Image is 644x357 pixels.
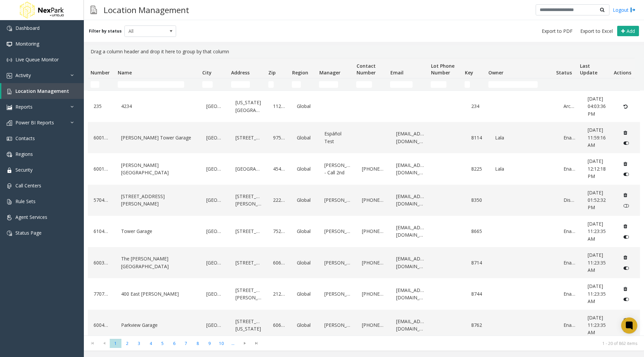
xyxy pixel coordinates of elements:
[617,26,639,37] button: Add
[578,26,615,36] button: Export to Excel
[15,119,54,126] span: Power BI Reports
[295,195,315,205] div: Global
[360,226,386,237] div: [PHONE_NUMBER]
[488,69,503,76] span: Owner
[470,289,485,299] div: 8744
[486,78,553,91] td: Owner Filter
[91,69,110,76] span: Number
[15,88,69,94] span: Location Management
[428,78,462,91] td: Lot Phone Number Filter
[15,41,39,47] span: Monitoring
[119,320,197,331] div: Parkview Garage
[588,283,606,304] span: [DATE] 11:23:35 AM
[620,127,631,138] button: Delete
[470,132,485,143] div: 8114
[205,164,226,174] div: [GEOGRAPHIC_DATA]
[121,339,133,348] span: Page 2
[588,189,606,211] span: [DATE] 01:52:32 PM
[394,316,427,335] div: [EMAIL_ADDRESS][DOMAIN_NAME]
[119,289,197,299] div: 400 East [PERSON_NAME]
[92,132,111,143] div: 60012811
[292,69,308,76] span: Region
[577,78,611,91] td: Last Update Filter
[611,78,635,91] td: Actions Filter
[234,257,263,268] div: [STREET_ADDRESS]
[323,195,352,205] div: [PERSON_NAME]
[100,2,193,18] h3: Location Management
[620,159,631,169] button: Delete
[234,97,263,116] div: [US_STATE][GEOGRAPHIC_DATA]
[630,6,636,13] img: logout
[7,199,12,204] img: 'icon'
[119,191,197,210] div: [STREET_ADDRESS][PERSON_NAME]
[553,78,577,91] td: Status Filter
[7,136,12,141] img: 'icon'
[119,160,197,178] div: [PERSON_NAME][GEOGRAPHIC_DATA]
[470,164,485,174] div: 8225
[205,132,226,143] div: [GEOGRAPHIC_DATA]
[356,81,372,88] input: Contact Number Filter
[295,257,315,268] div: Global
[295,289,315,299] div: Global
[319,69,340,76] span: Manager
[119,132,197,143] div: [PERSON_NAME] Tower Garage
[271,320,287,331] div: 60611
[88,45,640,58] div: Drag a column header and drop it here to group by that column
[620,315,631,325] button: Delete
[91,81,99,88] input: Number Filter
[92,195,111,205] div: 570426
[588,158,606,179] span: [DATE] 12:12:18 PM
[360,320,386,331] div: [PHONE_NUMBER]
[1,83,84,99] a: Location Management
[354,78,387,91] td: Contact Number Filter
[234,285,263,303] div: [STREET_ADDRESS][PERSON_NAME]
[271,164,287,174] div: 454321
[205,195,226,205] div: [GEOGRAPHIC_DATA]
[553,58,577,78] th: Status
[562,257,578,268] div: Enabled
[7,42,12,47] img: 'icon'
[360,257,386,268] div: [PHONE_NUMBER]
[252,341,261,346] span: Go to the last page
[231,81,250,88] input: Address Filter
[620,200,633,211] button: Enable
[115,78,200,91] td: Name Filter
[88,78,115,91] td: Number Filter
[562,132,578,143] div: Enabled
[192,339,204,348] span: Page 8
[84,58,644,336] div: Data table
[470,195,485,205] div: 8350
[319,81,338,88] input: Manager Filter
[611,58,635,78] th: Actions
[562,320,578,331] div: Enabled
[620,101,631,112] button: Restore
[133,339,145,348] span: Page 3
[157,339,168,348] span: Page 5
[316,78,354,91] td: Manager Filter
[470,257,485,268] div: 8714
[92,257,111,268] div: 600301
[620,263,633,274] button: Disable
[145,339,157,348] span: Page 4
[266,78,289,91] td: Zip Filter
[323,128,352,147] div: Espáñol Test
[180,339,192,348] span: Page 7
[15,135,35,141] span: Contacts
[588,127,606,148] span: [DATE] 11:59:16 AM
[7,183,12,189] img: 'icon'
[289,78,316,91] td: Region Filter
[390,81,413,88] input: Email Filter
[431,63,454,76] span: Lot Phone Number
[168,339,180,348] span: Page 6
[323,226,352,237] div: [PERSON_NAME]
[620,138,633,148] button: Disable
[394,191,427,210] div: [EMAIL_ADDRESS][DOMAIN_NAME]
[15,198,36,204] span: Rule Sets
[118,81,184,88] input: Name Filter
[15,104,33,110] span: Reports
[271,226,287,237] div: 75202
[7,120,12,126] img: 'icon'
[119,226,197,237] div: Tower Garage
[92,320,111,331] div: 600400
[271,195,287,205] div: 22209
